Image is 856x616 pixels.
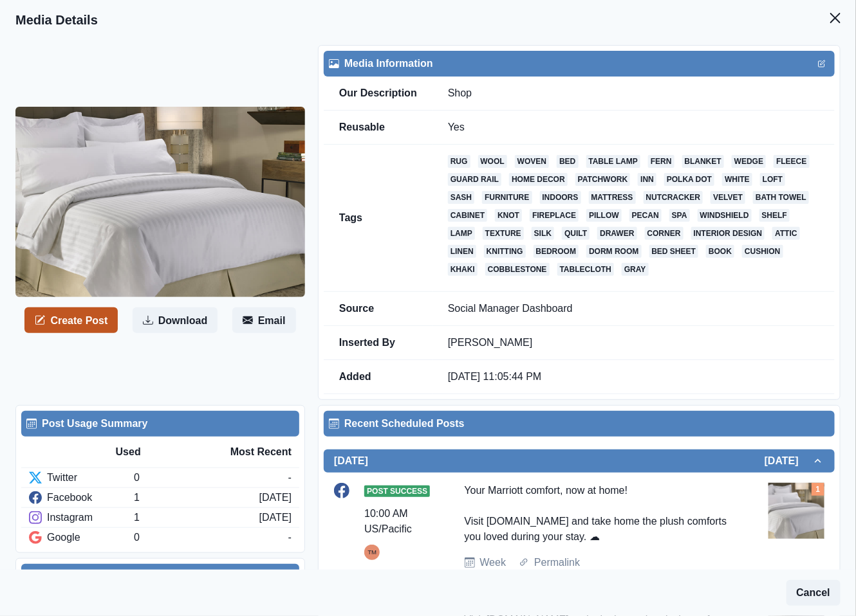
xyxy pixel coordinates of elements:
a: book [706,245,734,258]
a: furniture [482,191,532,204]
div: Media Information [329,56,830,71]
a: spa [669,209,690,222]
a: khaki [448,263,478,276]
div: Recent Scheduled Posts [329,416,830,431]
a: white [722,173,752,186]
a: polka dot [664,173,714,186]
td: [DATE] 11:05:44 PM [433,360,835,394]
a: woven [515,155,549,168]
a: bed [557,155,578,168]
a: dorm room [586,245,641,258]
a: pillow [586,209,622,222]
a: velvet [711,191,745,204]
a: fern [648,155,675,168]
span: Post Success [364,485,430,497]
div: - [288,470,292,485]
div: Most Recent [203,444,292,460]
td: Added [324,360,433,394]
td: Inserted By [324,326,433,360]
button: Email [232,307,296,333]
a: mattress [589,191,636,204]
td: Reusable [324,111,433,145]
div: 1 [134,490,259,505]
div: Total Media Attached [812,483,824,496]
a: fleece [774,155,809,168]
div: Used [116,444,204,460]
a: home decor [509,173,568,186]
a: table lamp [586,155,640,168]
a: [PERSON_NAME] [448,337,533,348]
div: 0 [134,470,288,485]
div: Facebook [29,490,134,505]
a: cabinet [448,209,487,222]
div: Tony Manalo [368,545,377,560]
a: linen [448,245,476,258]
div: Your Marriott comfort, now at home! Visit [DOMAIN_NAME] and take home the plush comforts you love... [465,483,734,545]
button: Create Post [24,307,118,333]
a: tablecloth [557,263,614,276]
td: Yes [433,111,835,145]
button: Cancel [786,580,841,606]
a: silk [532,227,554,240]
a: indoors [540,191,581,204]
a: drawer [597,227,637,240]
a: sash [448,191,474,204]
div: Similar Media [26,569,294,584]
a: guard rail [448,173,501,186]
a: quilt [562,227,590,240]
div: Twitter [29,470,134,485]
td: Tags [324,145,433,292]
a: loft [760,173,785,186]
div: Post Usage Summary [26,416,294,431]
div: - [288,530,292,545]
h2: [DATE] [765,455,812,467]
a: bath towel [753,191,809,204]
a: cobblestone [485,263,550,276]
div: [DATE] [259,510,292,525]
img: htb0qim8eavmrf7bd9we [15,107,305,298]
p: Social Manager Dashboard [448,302,819,315]
a: knitting [484,245,526,258]
div: [DATE] [259,490,292,505]
td: Our Description [324,77,433,111]
div: Instagram [29,510,134,525]
button: Close [823,5,848,31]
h2: [DATE] [334,455,368,467]
a: lamp [448,227,475,240]
div: 1 [134,510,259,525]
a: windshield [698,209,752,222]
button: [DATE][DATE] [324,449,835,473]
a: patchwork [575,173,631,186]
a: rug [448,155,470,168]
a: cushion [742,245,783,258]
div: Google [29,530,134,545]
a: Permalink [534,555,580,570]
a: bedroom [534,245,579,258]
a: wool [478,155,507,168]
button: Edit [814,56,830,71]
a: pecan [629,209,662,222]
a: bed sheet [649,245,699,258]
td: Source [324,292,433,326]
a: inn [638,173,656,186]
a: wedge [732,155,766,168]
img: htb0qim8eavmrf7bd9we [768,483,824,539]
a: Week [480,555,507,570]
a: gray [622,263,649,276]
a: blanket [682,155,724,168]
div: 10:00 AM US/Pacific [364,506,429,537]
a: fireplace [530,209,579,222]
a: corner [645,227,684,240]
a: texture [483,227,524,240]
button: Download [133,307,218,333]
a: nutcracker [644,191,703,204]
a: attic [772,227,799,240]
div: 0 [134,530,288,545]
td: Shop [433,77,835,111]
a: knot [495,209,522,222]
a: shelf [759,209,790,222]
a: interior design [691,227,765,240]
